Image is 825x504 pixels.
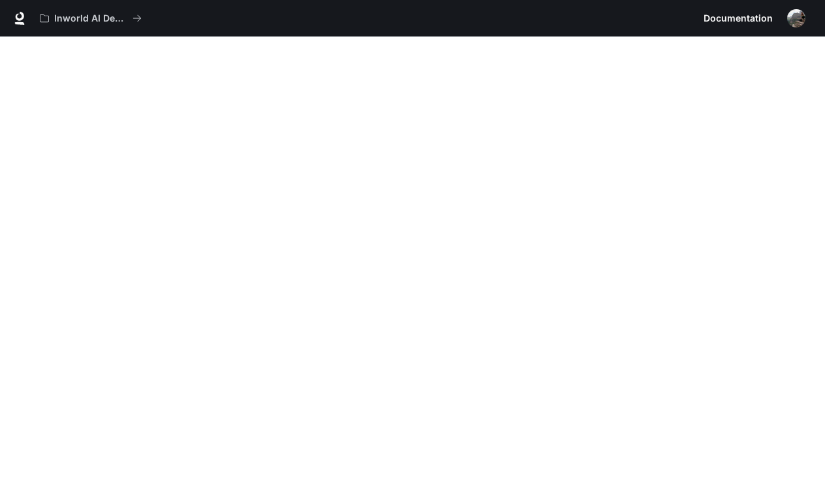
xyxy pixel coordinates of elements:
[54,13,127,24] p: Inworld AI Demos
[698,5,778,31] a: Documentation
[34,5,148,31] button: All workspaces
[783,5,809,31] button: User avatar
[787,9,805,27] img: User avatar
[704,10,773,27] span: Documentation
